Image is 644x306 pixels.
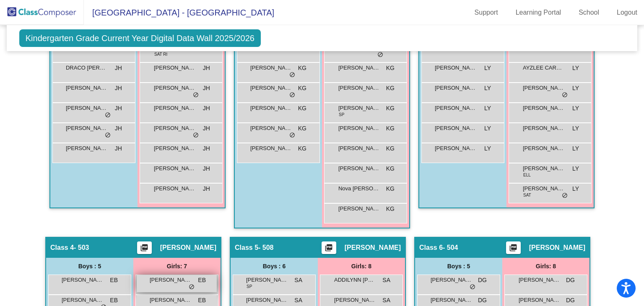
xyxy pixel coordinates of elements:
span: SA [382,276,390,285]
span: [PERSON_NAME] [338,205,380,213]
span: Class 6 [419,244,443,252]
span: JH [115,144,122,153]
span: [PERSON_NAME] [338,124,380,132]
span: LY [572,144,579,153]
span: [PERSON_NAME] [523,84,565,92]
span: KG [298,144,306,153]
span: [PERSON_NAME][MEDICAL_DATA] [523,164,565,173]
span: JH [115,104,122,113]
span: AYZLEE CARRERA [523,64,565,72]
span: [PERSON_NAME] [338,164,380,173]
span: [PERSON_NAME] [250,84,292,92]
span: JH [115,124,122,133]
mat-icon: picture_as_pdf [508,244,518,255]
span: [PERSON_NAME] [154,184,196,193]
span: SA [294,276,302,285]
span: LY [572,84,579,93]
span: [PERSON_NAME] [250,104,292,112]
span: - 504 [443,244,458,252]
span: [PERSON_NAME] [250,144,292,153]
span: [PERSON_NAME] [431,296,473,304]
span: [PERSON_NAME] [66,104,108,112]
span: [PERSON_NAME] [529,244,585,252]
span: KG [298,64,306,73]
span: do_not_disturb_alt [105,132,111,139]
span: [PERSON_NAME] [523,124,565,132]
span: KG [386,64,395,73]
span: [PERSON_NAME] [345,244,401,252]
span: LY [572,164,579,173]
span: [PERSON_NAME] [154,164,196,173]
span: do_not_disturb_alt [105,112,111,119]
span: [PERSON_NAME] [160,244,216,252]
span: [PERSON_NAME] [246,296,288,304]
span: [PERSON_NAME] [431,276,473,284]
div: Girls: 8 [318,258,405,275]
span: [PERSON_NAME] [62,276,104,284]
div: Girls: 8 [502,258,589,275]
span: SA [294,296,302,305]
span: [PERSON_NAME] [246,276,288,284]
span: KG [298,84,306,93]
span: do_not_disturb_alt [189,284,195,290]
span: LY [484,64,491,73]
span: JH [115,64,122,73]
span: DG [478,296,487,305]
span: JH [203,84,210,93]
span: [PERSON_NAME] [338,64,380,72]
span: [PERSON_NAME] [519,296,561,304]
span: [PERSON_NAME] [523,104,565,112]
span: Class 4 [50,244,74,252]
span: KG [386,164,395,173]
span: - 508 [258,244,273,252]
div: Boys : 5 [46,258,133,275]
span: LY [484,144,491,153]
span: DG [566,296,575,305]
span: ELL [523,172,531,178]
span: JH [115,84,122,93]
span: LY [572,124,579,133]
span: JH [203,164,210,173]
span: [PERSON_NAME] [334,296,376,304]
span: [PERSON_NAME] [523,144,565,153]
span: [PERSON_NAME] [66,144,108,153]
span: [PERSON_NAME] [519,276,561,284]
span: do_not_disturb_alt [562,192,568,199]
span: [PERSON_NAME] [338,144,380,153]
span: do_not_disturb_alt [289,132,295,139]
span: [GEOGRAPHIC_DATA] - [GEOGRAPHIC_DATA] [84,6,274,19]
span: - 503 [74,244,89,252]
span: LY [484,124,491,133]
a: Learning Portal [509,6,568,19]
div: Girls: 7 [133,258,221,275]
mat-icon: picture_as_pdf [324,244,334,255]
span: [PERSON_NAME] [150,296,192,304]
span: KG [298,104,306,113]
span: [PERSON_NAME] [435,104,477,112]
span: [PERSON_NAME] [435,124,477,132]
span: DRACO [PERSON_NAME] [66,64,108,72]
span: LY [572,64,579,73]
span: JH [203,184,210,193]
span: LY [484,84,491,93]
span: [PERSON_NAME] [250,124,292,132]
span: EB [198,276,206,285]
button: Print Students Details [322,241,336,254]
span: DG [566,276,575,285]
span: JH [203,64,210,73]
span: DG [478,276,487,285]
span: ADDILYNN [PERSON_NAME] [334,276,376,284]
span: [PERSON_NAME] [250,64,292,72]
span: EB [198,296,206,305]
span: do_not_disturb_alt [562,92,568,99]
span: SAT [523,192,531,198]
span: [PERSON_NAME] [338,104,380,112]
span: Nova [PERSON_NAME] [338,184,380,193]
span: [PERSON_NAME] [150,276,192,284]
span: [PERSON_NAME] [66,84,108,92]
span: KG [386,84,395,93]
span: do_not_disturb_alt [193,92,199,99]
span: KG [386,205,395,213]
span: KG [386,144,395,153]
a: Logout [610,6,644,19]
